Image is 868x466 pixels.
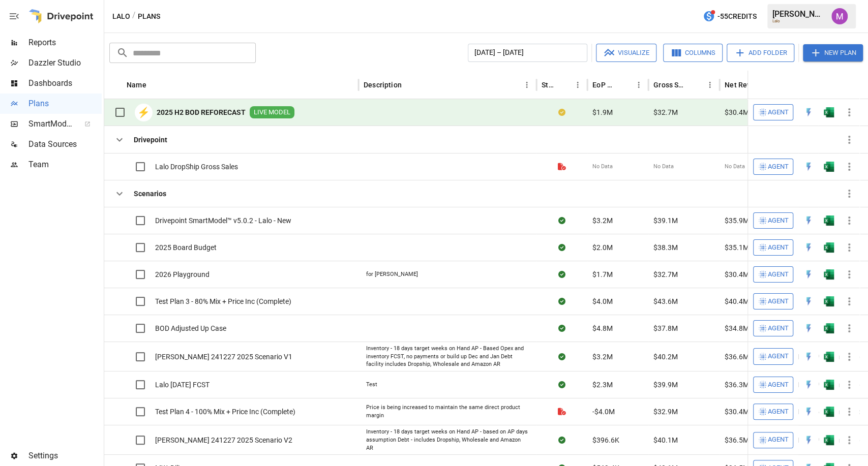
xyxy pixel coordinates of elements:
[753,403,793,420] button: Agent
[831,8,848,24] img: Umer Muhammed
[596,44,656,62] button: Visualize
[155,162,238,172] span: Lalo DropShip Gross Sales
[725,81,759,89] div: Net Revenue
[803,407,814,417] div: Open in Quick Edit
[558,215,565,226] div: Sync complete
[824,435,834,445] img: excel-icon.76473adf.svg
[768,434,789,446] span: Agent
[725,163,745,171] span: No Data
[653,352,678,362] span: $40.2M
[558,162,566,172] div: File is not a valid Drivepoint model
[366,381,377,389] div: Test
[753,377,793,393] button: Agent
[824,352,834,362] div: Open in Excel
[28,118,73,130] span: SmartModel
[592,81,616,89] div: EoP Cash
[725,107,749,117] span: $30.4M
[803,352,814,362] img: quick-edit-flash.b8aec18c.svg
[112,10,130,23] button: Lalo
[768,323,789,334] span: Agent
[803,162,814,172] img: quick-edit-flash.b8aec18c.svg
[803,215,814,226] div: Open in Quick Edit
[592,215,613,226] span: $3.2M
[803,323,814,333] div: Open in Quick Edit
[768,379,789,391] span: Agent
[558,323,565,333] div: Sync complete
[653,242,678,253] span: $38.3M
[803,435,814,445] img: quick-edit-flash.b8aec18c.svg
[753,104,793,120] button: Agent
[132,10,136,23] div: /
[556,78,571,92] button: Sort
[592,323,613,333] span: $4.8M
[147,78,162,92] button: Sort
[468,44,587,62] button: [DATE] – [DATE]
[592,242,613,253] span: $2.0M
[366,345,529,368] div: Inventory - 18 days target weeks on Hand AP - Based Opex and inventory FCST, no payments or build...
[803,296,814,306] img: quick-edit-flash.b8aec18c.svg
[772,19,825,23] div: Lalo
[803,215,814,226] img: quick-edit-flash.b8aec18c.svg
[753,212,793,229] button: Agent
[155,407,295,417] span: Test Plan 4 - 100% Mix + Price Inc (Complete)
[753,348,793,364] button: Agent
[653,163,674,171] span: No Data
[768,269,789,281] span: Agent
[592,296,613,306] span: $4.0M
[824,242,834,253] img: excel-icon.76473adf.svg
[725,352,749,362] span: $36.6M
[768,406,789,418] span: Agent
[825,2,854,30] button: Umer Muhammed
[768,296,789,307] span: Agent
[653,269,678,279] span: $32.7M
[824,296,834,306] img: excel-icon.76473adf.svg
[725,269,749,279] span: $30.4M
[617,78,632,92] button: Sort
[155,380,209,390] span: Lalo [DATE] FCST
[653,380,678,390] span: $39.9M
[803,435,814,445] div: Open in Quick Edit
[663,44,723,62] button: Columns
[364,81,402,89] div: Description
[653,407,678,417] span: $32.9M
[824,323,834,333] img: excel-icon.76473adf.svg
[558,269,565,279] div: Sync complete
[725,323,749,333] span: $34.8M
[803,323,814,333] img: quick-edit-flash.b8aec18c.svg
[753,266,793,283] button: Agent
[824,380,834,390] div: Open in Excel
[592,352,613,362] span: $3.2M
[824,407,834,417] img: excel-icon.76473adf.svg
[803,407,814,417] img: quick-edit-flash.b8aec18c.svg
[28,450,102,462] span: Settings
[768,107,789,118] span: Agent
[366,403,529,419] div: Price is being increased to maintain the same direct product margin
[753,320,793,336] button: Agent
[725,435,749,445] span: $36.5M
[725,242,749,253] span: $35.1M
[632,78,646,92] button: EoP Cash column menu
[725,407,749,417] span: $30.4M
[753,239,793,256] button: Agent
[727,44,794,62] button: Add Folder
[803,380,814,390] div: Open in Quick Edit
[753,159,793,175] button: Agent
[768,242,789,254] span: Agent
[768,215,789,227] span: Agent
[653,107,678,117] span: $32.7M
[753,293,793,309] button: Agent
[592,163,613,171] span: No Data
[653,323,678,333] span: $37.8M
[155,352,292,362] span: [PERSON_NAME] 241227 2025 Scenario V1
[768,161,789,173] span: Agent
[155,296,291,306] span: Test Plan 3 - 80% Mix + Price Inc (Complete)
[28,37,102,49] span: Reports
[803,380,814,390] img: quick-edit-flash.b8aec18c.svg
[803,242,814,253] div: Open in Quick Edit
[28,159,102,171] span: Team
[653,81,687,89] div: Gross Sales
[703,78,717,92] button: Gross Sales column menu
[366,428,529,452] div: Inventory - 18 days target weeks on Hand AP - based on AP days assumption Debt - includes Dropshi...
[592,380,613,390] span: $2.3M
